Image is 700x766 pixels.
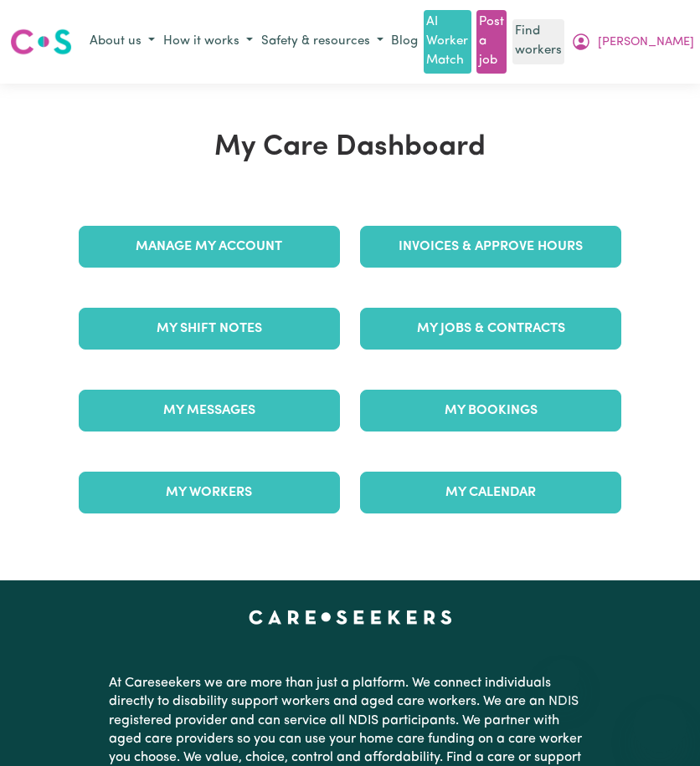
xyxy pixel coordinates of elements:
a: Find workers [512,19,564,64]
span: [PERSON_NAME] [598,33,694,52]
a: My Calendar [360,472,621,513]
button: Safety & resources [257,28,388,56]
a: My Workers [79,472,340,513]
a: Careseekers home page [249,610,452,624]
a: My Bookings [360,390,621,432]
a: Post a job [476,10,507,74]
h1: My Care Dashboard [69,130,632,165]
a: My Shift Notes [79,308,340,350]
a: Blog [388,29,421,55]
a: Manage My Account [79,226,340,268]
button: About us [85,28,159,56]
img: Careseekers logo [10,27,72,57]
iframe: Button to launch messaging window [633,699,687,753]
a: Invoices & Approve Hours [360,226,621,268]
a: My Messages [79,390,340,432]
a: My Jobs & Contracts [360,308,621,350]
a: Careseekers logo [10,23,72,61]
button: How it works [159,28,257,56]
button: My Account [567,28,698,56]
iframe: Close message [546,659,579,692]
a: AI Worker Match [424,10,471,74]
